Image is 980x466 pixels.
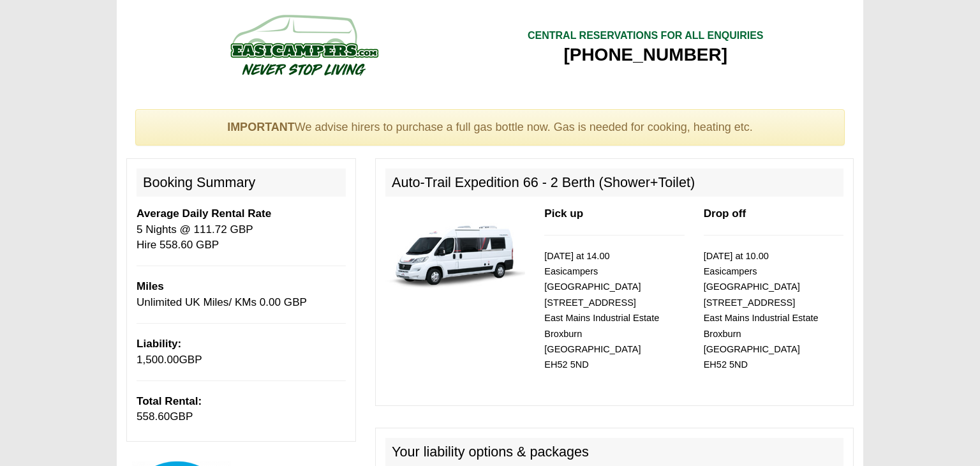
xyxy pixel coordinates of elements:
[528,43,764,66] div: [PHONE_NUMBER]
[385,169,843,197] h2: Auto-Trail Expedition 66 - 2 Berth (Shower+Toilet)
[385,438,843,466] h2: Your liability options & packages
[544,207,583,220] b: Pick up
[227,121,295,133] strong: IMPORTANT
[137,338,181,350] b: Liability:
[137,169,346,197] h2: Booking Summary
[385,206,525,296] img: 339.jpg
[137,206,346,253] p: 5 Nights @ 111.72 GBP Hire 558.60 GBP
[137,410,170,423] span: 558.60
[135,109,845,146] div: We advise hirers to purchase a full gas bottle now. Gas is needed for cooking, heating etc.
[137,394,346,425] p: GBP
[137,395,202,407] b: Total Rental:
[704,207,746,220] b: Drop off
[137,207,271,220] b: Average Daily Rental Rate
[137,354,179,366] span: 1,500.00
[137,279,346,310] p: Unlimited UK Miles/ KMs 0.00 GBP
[704,251,819,370] small: [DATE] at 10.00 Easicampers [GEOGRAPHIC_DATA] [STREET_ADDRESS] East Mains Industrial Estate Broxb...
[182,10,425,80] img: campers-checkout-logo.png
[544,251,659,370] small: [DATE] at 14.00 Easicampers [GEOGRAPHIC_DATA] [STREET_ADDRESS] East Mains Industrial Estate Broxb...
[528,29,764,43] div: CENTRAL RESERVATIONS FOR ALL ENQUIRIES
[137,336,346,368] p: GBP
[137,280,164,292] b: Miles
